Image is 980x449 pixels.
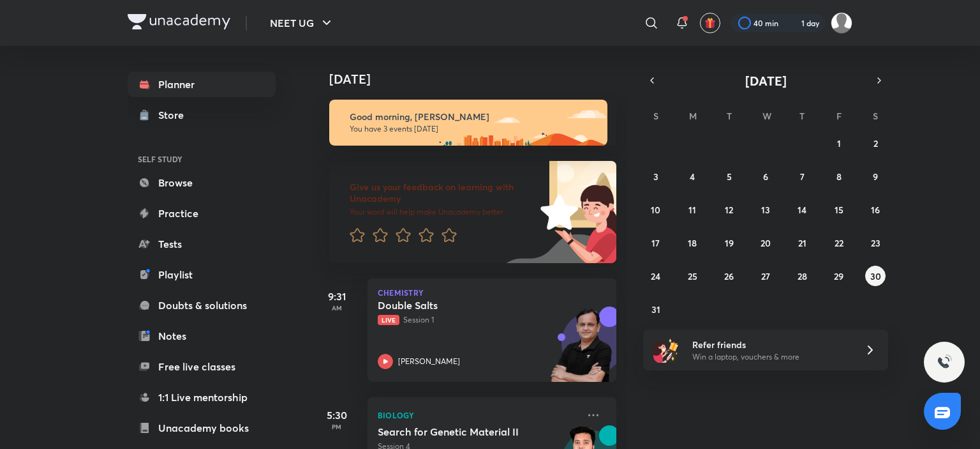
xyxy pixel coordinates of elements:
abbr: August 2, 2025 [873,137,878,149]
abbr: August 20, 2025 [761,237,771,249]
abbr: August 13, 2025 [761,204,770,216]
p: You have 3 events [DATE] [350,124,596,134]
img: streak [786,17,799,29]
abbr: Friday [836,110,842,122]
abbr: August 19, 2025 [725,237,734,249]
p: Session 1 [378,314,578,326]
abbr: August 22, 2025 [835,237,843,249]
a: Doubts & solutions [128,293,276,318]
button: August 8, 2025 [829,166,849,186]
button: August 4, 2025 [682,166,702,186]
a: Unacademy books [128,415,276,441]
button: August 13, 2025 [755,199,776,220]
abbr: August 23, 2025 [871,237,880,249]
abbr: August 31, 2025 [651,303,660,316]
a: Playlist [128,262,276,287]
p: [PERSON_NAME] [398,356,460,367]
abbr: Sunday [653,110,658,122]
button: August 3, 2025 [646,166,666,186]
button: August 25, 2025 [682,266,702,286]
abbr: August 29, 2025 [834,270,843,282]
button: August 2, 2025 [865,133,886,153]
button: [DATE] [661,72,870,89]
abbr: August 25, 2025 [688,270,697,282]
img: Kebir Hasan Sk [831,12,852,34]
img: ttu [937,354,952,370]
h5: Double Salts [378,299,537,312]
abbr: August 5, 2025 [727,171,732,183]
h6: Refer friends [692,338,849,351]
button: August 29, 2025 [829,266,849,286]
abbr: Monday [689,110,697,122]
a: Planner [128,72,276,97]
button: August 22, 2025 [829,232,849,253]
img: feedback_image [497,161,616,263]
a: Company Logo [128,14,230,33]
button: August 15, 2025 [829,199,849,220]
p: AM [311,304,362,312]
button: August 28, 2025 [792,266,812,286]
h6: Give us your feedback on learning with Unacademy [350,181,536,204]
button: avatar [700,13,720,33]
h5: 5:30 [311,407,362,423]
h5: 9:31 [311,289,362,304]
p: Your word will help make Unacademy better [350,207,536,217]
div: Store [158,107,191,123]
abbr: August 21, 2025 [798,237,806,249]
img: avatar [704,17,716,29]
p: Win a laptop, vouchers & more [692,351,849,363]
abbr: August 24, 2025 [651,270,660,282]
img: Company Logo [128,14,230,29]
button: August 16, 2025 [865,199,886,220]
abbr: August 27, 2025 [761,270,770,282]
button: August 12, 2025 [719,199,739,220]
a: Browse [128,170,276,195]
abbr: August 26, 2025 [724,270,734,282]
abbr: August 28, 2025 [798,270,807,282]
a: Practice [128,201,276,226]
p: PM [311,423,362,430]
abbr: August 18, 2025 [688,237,697,249]
abbr: Saturday [873,110,878,122]
p: Chemistry [378,289,606,296]
button: August 20, 2025 [755,232,776,253]
button: August 27, 2025 [755,266,776,286]
button: August 6, 2025 [755,166,776,186]
abbr: August 17, 2025 [651,237,660,249]
h6: SELF STUDY [128,148,276,170]
a: Notes [128,323,276,349]
button: August 1, 2025 [829,133,849,153]
a: Free live classes [128,354,276,379]
button: August 26, 2025 [719,266,739,286]
img: referral [653,337,679,363]
button: August 23, 2025 [865,232,886,253]
button: August 24, 2025 [646,266,666,286]
abbr: August 6, 2025 [763,171,768,183]
abbr: August 3, 2025 [653,171,658,183]
h4: [DATE] [329,72,629,87]
abbr: Tuesday [727,110,732,122]
abbr: Thursday [799,110,805,122]
span: Live [378,315,399,325]
button: August 19, 2025 [719,232,739,253]
h5: Search for Genetic Material II [378,425,537,438]
button: August 17, 2025 [646,232,666,253]
abbr: August 1, 2025 [837,137,841,149]
button: August 31, 2025 [646,299,666,319]
img: unacademy [546,307,616,395]
button: August 9, 2025 [865,166,886,186]
abbr: August 14, 2025 [798,204,806,216]
button: August 18, 2025 [682,232,702,253]
img: morning [329,100,607,146]
button: NEET UG [262,10,342,36]
button: August 10, 2025 [646,199,666,220]
abbr: August 12, 2025 [725,204,733,216]
h6: Good morning, [PERSON_NAME] [350,111,596,123]
p: Biology [378,407,578,423]
abbr: August 16, 2025 [871,204,880,216]
a: Tests [128,231,276,257]
button: August 21, 2025 [792,232,812,253]
button: August 30, 2025 [865,266,886,286]
abbr: August 30, 2025 [870,270,881,282]
abbr: August 4, 2025 [690,171,695,183]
